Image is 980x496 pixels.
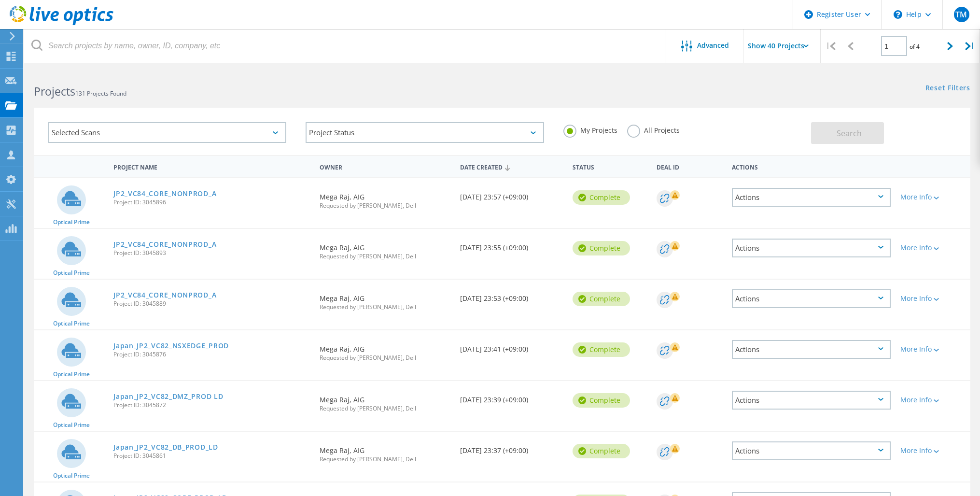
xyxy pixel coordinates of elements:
div: Status [568,157,652,175]
div: Complete [573,292,630,306]
span: 131 Projects Found [75,89,126,98]
input: Search projects by name, owner, ID, company, etc [24,29,667,63]
span: Project ID: 3045896 [113,199,310,205]
span: Search [837,128,862,139]
span: Requested by [PERSON_NAME], Dell [320,456,450,462]
span: Optical Prime [53,473,90,479]
div: Mega Raj, AIG [315,432,455,472]
a: Japan_JP2_VC82_DMZ_PROD LD [113,393,223,400]
span: Project ID: 3045889 [113,301,310,307]
div: [DATE] 23:55 (+09:00) [455,229,568,261]
div: Actions [732,289,891,308]
span: TM [955,11,967,18]
div: [DATE] 23:53 (+09:00) [455,280,568,312]
span: Optical Prime [53,219,90,225]
div: More Info [900,447,966,454]
b: Projects [34,84,75,99]
div: [DATE] 23:37 (+09:00) [455,432,568,464]
a: Live Optics Dashboard [10,20,113,27]
div: Mega Raj, AIG [315,178,455,218]
span: Optical Prime [53,321,90,326]
div: More Info [900,295,966,302]
span: Requested by [PERSON_NAME], Dell [320,254,450,259]
div: Complete [573,393,630,408]
span: Project ID: 3045876 [113,352,310,357]
div: [DATE] 23:57 (+09:00) [455,178,568,210]
div: Actions [732,391,891,410]
a: JP2_VC84_CORE_NONPROD_A [113,241,216,248]
div: Mega Raj, AIG [315,330,455,370]
div: Complete [573,444,630,458]
div: | [821,29,840,63]
a: Reset Filters [925,85,970,93]
span: Optical Prime [53,422,90,428]
span: Optical Prime [53,270,90,276]
div: Complete [573,342,630,357]
div: [DATE] 23:41 (+09:00) [455,330,568,362]
div: | [960,29,980,63]
span: Requested by [PERSON_NAME], Dell [320,203,450,209]
span: Project ID: 3045872 [113,402,310,408]
div: Actions [732,441,891,460]
div: More Info [900,194,966,200]
div: Mega Raj, AIG [315,381,455,421]
span: Advanced [697,42,729,49]
div: Actions [732,239,891,257]
div: Actions [732,340,891,359]
div: Actions [727,157,896,175]
div: Mega Raj, AIG [315,280,455,320]
span: Project ID: 3045861 [113,453,310,459]
span: Requested by [PERSON_NAME], Dell [320,355,450,361]
div: More Info [900,244,966,251]
a: JP2_VC84_CORE_NONPROD_A [113,190,216,197]
span: Requested by [PERSON_NAME], Dell [320,304,450,310]
a: Japan_JP2_VC82_NSXEDGE_PROD [113,342,229,349]
div: Date Created [455,157,568,176]
span: Requested by [PERSON_NAME], Dell [320,406,450,411]
div: Project Name [109,157,315,175]
div: Complete [573,190,630,205]
div: [DATE] 23:39 (+09:00) [455,381,568,413]
span: Project ID: 3045893 [113,250,310,256]
svg: \n [894,10,902,19]
div: More Info [900,346,966,353]
span: of 4 [910,43,920,51]
button: Search [811,122,884,144]
label: My Projects [563,125,617,134]
div: Owner [315,157,455,175]
div: More Info [900,397,966,403]
a: JP2_VC84_CORE_NONPROD_A [113,292,216,298]
div: Actions [732,188,891,207]
a: Japan_JP2_VC82_DB_PROD_LD [113,444,218,451]
div: Mega Raj, AIG [315,229,455,269]
label: All Projects [627,125,680,134]
span: Optical Prime [53,371,90,377]
div: Project Status [306,122,544,143]
div: Complete [573,241,630,255]
div: Selected Scans [48,122,286,143]
div: Deal Id [652,157,727,175]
